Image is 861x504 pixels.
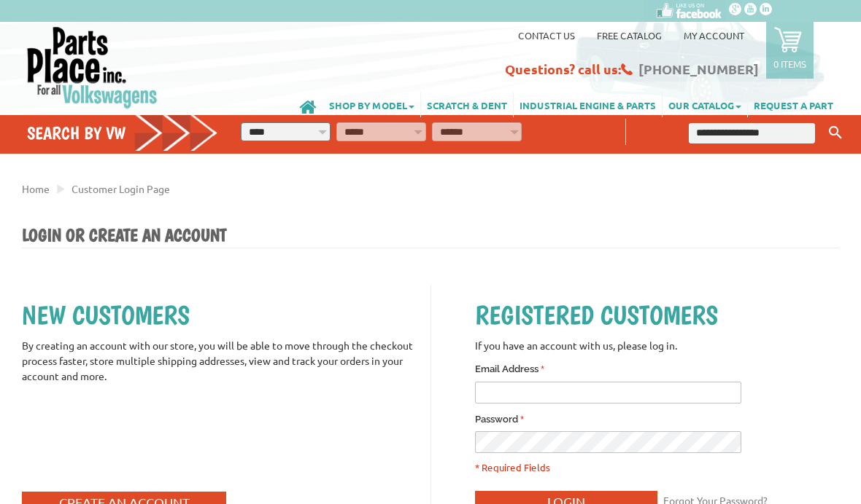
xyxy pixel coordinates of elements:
label: Password [475,412,524,427]
button: Keyword Search [825,121,846,145]
a: Customer Login Page [72,182,170,195]
h2: Registered Customers [475,299,839,331]
p: By creating an account with our store, you will be able to move through the checkout process fast... [22,338,430,384]
h2: New Customers [22,299,430,331]
p: 0 items [773,58,806,70]
a: REQUEST A PART [748,92,839,117]
img: Parts Place Inc! [26,25,159,109]
label: Email Address [475,362,544,377]
a: INDUSTRIAL ENGINE & PARTS [514,92,662,117]
a: My Account [684,29,744,42]
a: 0 items [766,22,814,79]
p: If you have an account with us, please log in. [475,338,839,353]
h1: Login or Create an Account [22,224,839,248]
a: Home [22,182,50,195]
a: SCRATCH & DENT [421,92,513,117]
a: OUR CATALOG [663,92,747,117]
a: Free Catalog [597,29,662,42]
a: Contact us [518,29,575,42]
h4: Search by VW [27,122,218,143]
p: * Required Fields [475,460,839,475]
a: SHOP BY MODEL [323,92,420,117]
